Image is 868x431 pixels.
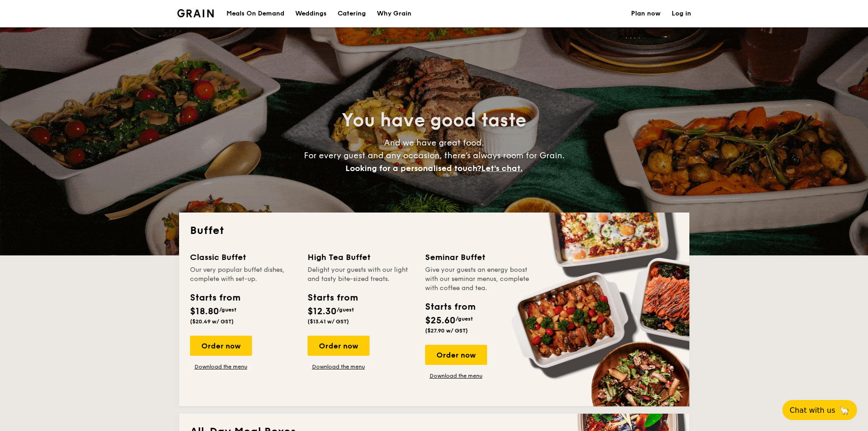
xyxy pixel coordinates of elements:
[177,9,214,17] a: Logotype
[190,291,240,305] div: Starts from
[481,163,523,173] span: Let's chat.
[308,336,370,356] div: Order now
[308,306,337,317] span: $12.30
[177,9,214,17] img: Grain
[190,251,297,264] div: Classic Buffet
[308,265,414,284] div: Delight your guests with our light and tasty bite-sized treats.
[190,223,678,238] h2: Buffet
[790,406,835,415] span: Chat with us
[308,363,370,370] a: Download the menu
[308,318,349,325] span: ($13.41 w/ GST)
[425,300,475,314] div: Starts from
[425,251,532,264] div: Seminar Buffet
[337,306,354,313] span: /guest
[190,318,234,325] span: ($20.49 w/ GST)
[782,400,857,420] button: Chat with us🦙
[839,405,850,415] span: 🦙
[425,265,532,293] div: Give your guests an energy boost with our seminar menus, complete with coffee and tea.
[308,291,357,305] div: Starts from
[190,363,252,370] a: Download the menu
[190,336,252,356] div: Order now
[456,316,473,322] span: /guest
[425,327,468,334] span: ($27.90 w/ GST)
[425,315,456,326] span: $25.60
[425,345,487,365] div: Order now
[219,306,236,313] span: /guest
[190,265,297,284] div: Our very popular buffet dishes, complete with set-up.
[425,372,487,379] a: Download the menu
[190,306,219,317] span: $18.80
[308,251,414,264] div: High Tea Buffet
